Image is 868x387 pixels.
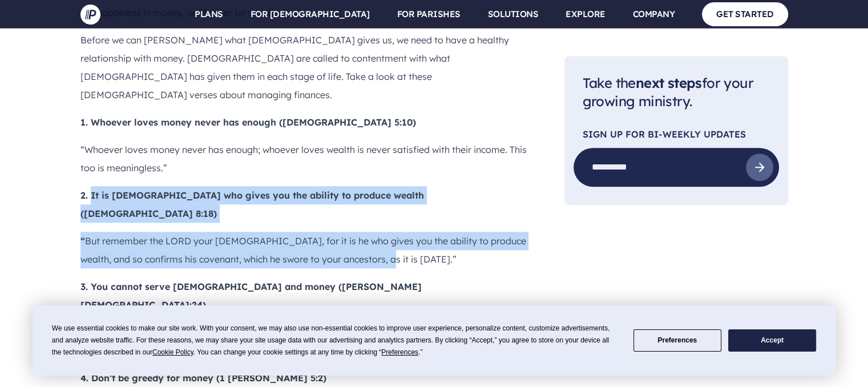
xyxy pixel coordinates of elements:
[633,329,721,352] button: Preferences
[728,329,816,352] button: Accept
[33,305,836,376] div: Cookie Consent Prompt
[80,190,424,219] b: 2. It is [DEMOGRAPHIC_DATA] who gives you the ability to produce wealth ([DEMOGRAPHIC_DATA] 8:18)
[636,74,702,91] span: next steps
[80,31,528,104] p: Before we can [PERSON_NAME] what [DEMOGRAPHIC_DATA] gives us, we need to have a healthy relations...
[583,74,753,110] span: Take the for your growing ministry.
[80,235,85,247] b: “
[80,232,528,268] p: But remember the LORD your [DEMOGRAPHIC_DATA], for it is he who gives you the ability to produce ...
[702,2,788,26] a: GET STARTED
[80,372,326,384] b: 4. Don’t be greedy for money (1 [PERSON_NAME] 5:2)
[152,348,193,356] span: Cookie Policy
[381,348,418,356] span: Preferences
[583,130,770,139] p: Sign Up For Bi-Weekly Updates
[80,281,422,311] b: 3. You cannot serve [DEMOGRAPHIC_DATA] and money ([PERSON_NAME][DEMOGRAPHIC_DATA]:24)
[52,322,620,358] div: We use essential cookies to make our site work. With your consent, we may also use non-essential ...
[80,116,416,128] b: 1. Whoever loves money never has enough ([DEMOGRAPHIC_DATA] 5:10)
[80,140,528,177] p: “Whoever loves money never has enough; whoever loves wealth is never satisfied with their income....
